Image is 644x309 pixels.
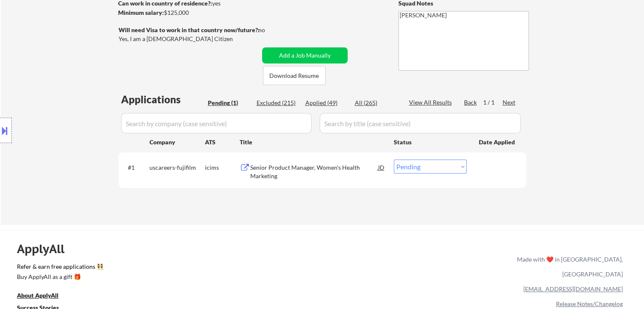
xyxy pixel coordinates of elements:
div: $125,000 [118,8,259,17]
div: JD [377,160,386,175]
div: icims [205,163,240,172]
div: Senior Product Manager, Women's Health Marketing [250,163,378,180]
u: About ApplyAll [17,292,58,299]
div: Company [149,138,205,146]
div: Title [240,138,386,146]
div: Next [503,98,516,107]
div: Applications [121,94,205,105]
div: no [258,26,282,34]
strong: Will need Visa to work in that country now/future?: [119,26,260,33]
a: [EMAIL_ADDRESS][DOMAIN_NAME] [523,285,623,292]
div: ApplyAll [17,242,74,256]
div: Buy ApplyAll as a gift 🎁 [17,274,102,280]
div: ATS [205,138,240,146]
div: Made with ❤️ in [GEOGRAPHIC_DATA], [GEOGRAPHIC_DATA] [514,252,623,281]
div: Excluded (215) [257,99,299,107]
a: About ApplyAll [17,291,70,302]
div: uscareers-fujifilm [149,163,205,172]
div: Date Applied [479,138,516,146]
div: Status [394,134,467,149]
div: 1 / 1 [483,98,503,107]
div: Applied (49) [305,99,348,107]
button: Add a Job Manually [262,47,348,63]
div: Pending (1) [208,99,250,107]
div: Back [464,98,478,107]
button: Download Resume [263,66,326,85]
strong: Minimum salary: [118,9,164,16]
input: Search by company (case sensitive) [121,113,312,133]
div: View All Results [409,98,454,107]
a: Refer & earn free applications 👯‍♀️ [17,264,340,273]
a: Buy ApplyAll as a gift 🎁 [17,273,102,283]
a: Release Notes/Changelog [556,300,623,307]
div: Yes, I am a [DEMOGRAPHIC_DATA] Citizen [119,35,262,43]
div: All (265) [355,99,397,107]
input: Search by title (case sensitive) [320,113,521,133]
